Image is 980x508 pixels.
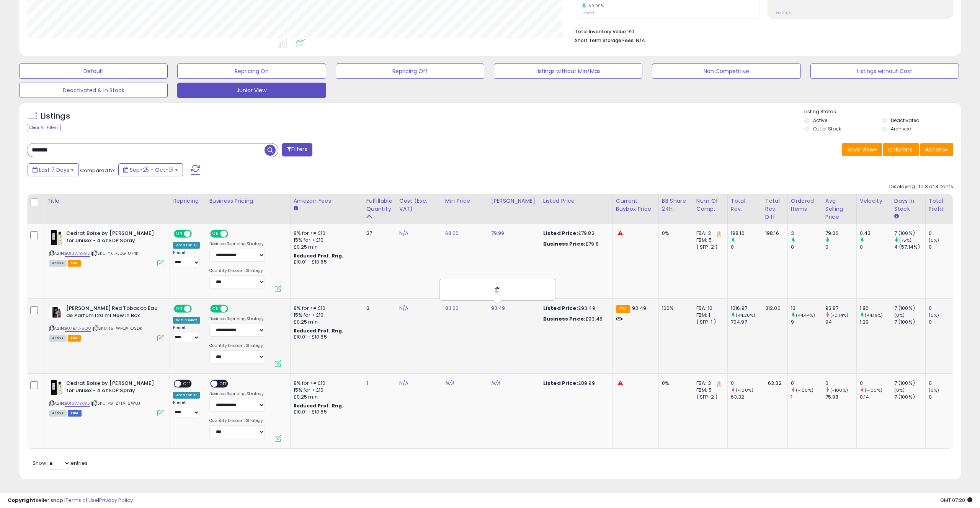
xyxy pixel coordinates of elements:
[209,241,265,247] label: Business Repricing Strategy:
[47,197,167,205] div: Title
[65,250,90,257] a: B013V7BK9S
[66,230,159,246] b: Cedrat Boise by [PERSON_NAME] for Unisex - 4 oz EDP Spray
[173,317,200,324] div: Win BuyBox
[366,197,393,213] div: Fulfillable Quantity
[929,319,960,326] div: 0
[929,244,960,251] div: 0
[175,306,184,312] span: ON
[894,394,925,401] div: 7 (100%)
[696,312,722,319] div: FBM: 1
[491,304,505,312] a: 93.49
[791,244,822,251] div: 0
[49,335,67,342] span: All listings currently available for purchase on Amazon
[227,306,239,312] span: OFF
[294,237,357,244] div: 15% for > £10
[696,305,722,312] div: FBA: 10
[49,305,164,340] div: ASIN:
[842,143,882,156] button: Save View
[586,3,604,9] small: 60.00%
[92,325,142,331] span: | SKU: T5-WFQA-OSDK
[543,379,578,387] b: Listed Price:
[19,63,168,79] button: Default
[696,380,722,387] div: FBA: 3
[894,197,922,213] div: Days In Stock
[494,63,642,79] button: Listings without Min/Max
[791,380,822,387] div: 0
[177,63,326,79] button: Repricing On
[68,260,81,267] span: FBA
[696,230,722,237] div: FBA: 3
[696,319,722,326] div: ( SFP: 1 )
[796,312,815,318] small: (44.44%)
[791,230,822,237] div: 3
[294,197,360,205] div: Amazon Fees
[543,197,609,205] div: Listed Price
[49,305,64,320] img: 41vBYyWP7dL._SL40_.jpg
[791,319,822,326] div: 9
[211,306,220,312] span: ON
[294,319,357,326] div: £0.25 min
[662,230,687,237] div: 0%
[804,108,961,116] p: Listing States:
[294,230,357,237] div: 8% for <= £10
[294,244,357,251] div: £0.25 min
[636,37,645,44] span: N/A
[399,304,408,312] a: N/A
[65,325,91,332] a: B07B7LF9Q8
[543,230,607,237] div: £79.82
[211,231,220,237] span: ON
[830,387,848,393] small: (-100%)
[899,237,912,243] small: (75%)
[736,387,753,393] small: (-100%)
[865,312,883,318] small: (44.19%)
[294,409,357,415] div: £10.01 - £10.85
[860,230,891,237] div: 0.43
[765,230,782,237] div: 198.16
[173,325,200,342] div: Preset:
[294,334,357,340] div: £10.01 - £10.85
[217,381,230,387] span: OFF
[865,387,882,393] small: (-100%)
[491,197,537,205] div: [PERSON_NAME]
[68,335,81,342] span: FBA
[173,400,200,417] div: Preset:
[825,394,856,401] div: 75.98
[366,305,390,312] div: 2
[920,143,953,156] button: Actions
[181,381,193,387] span: OFF
[399,197,439,213] div: Cost (Exc. VAT)
[894,230,925,237] div: 7 (100%)
[491,379,500,387] a: N/A
[776,11,791,15] small: Prev: N/A
[65,497,98,504] a: Terms of Use
[888,146,912,153] span: Columns
[731,380,762,387] div: 0
[696,387,722,394] div: FBM: 5
[662,197,690,213] div: BB Share 24h.
[825,319,856,326] div: 94
[399,230,408,237] a: N/A
[65,400,90,407] a: B013V7BK9S
[27,124,61,131] div: Clear All Filters
[294,380,357,387] div: 8% for <= £10
[366,380,390,387] div: 1
[894,244,925,251] div: 4 (57.14%)
[99,497,133,504] a: Privacy Policy
[860,394,891,401] div: 0.14
[209,197,287,205] div: Business Pricing
[294,402,344,409] b: Reduced Prof. Rng.
[445,197,485,205] div: Min Price
[796,387,813,393] small: (-100%)
[294,327,344,334] b: Reduced Prof. Rng.
[28,163,79,176] button: Last 7 Days
[632,304,646,312] span: 93.49
[662,305,687,312] div: 100%
[616,305,630,313] small: FBA
[891,125,911,132] label: Archived
[860,305,891,312] div: 1.86
[825,197,853,221] div: Avg Selling Price
[66,305,159,321] b: [PERSON_NAME] Red Tobacco Eau de Parfum 120 ml New in Box
[294,305,357,312] div: 8% for <= £10
[929,394,960,401] div: 0
[860,197,888,205] div: Velocity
